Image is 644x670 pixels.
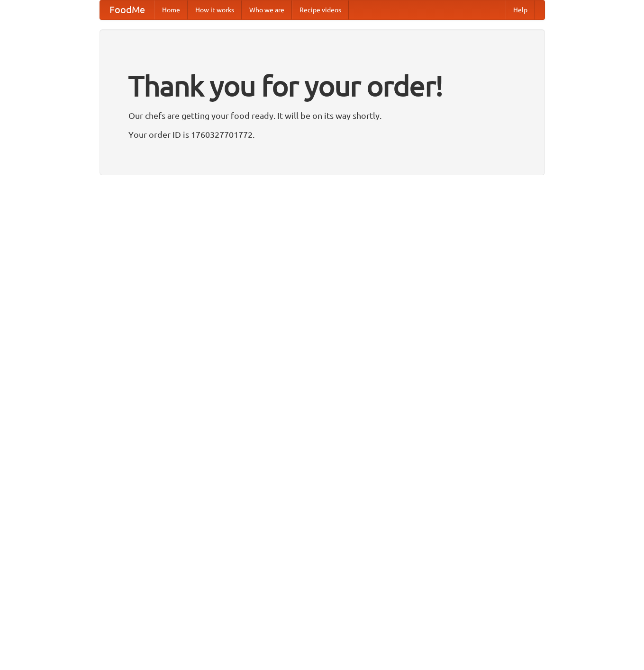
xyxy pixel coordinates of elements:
a: How it works [188,0,242,19]
a: Recipe videos [292,0,349,19]
p: Our chefs are getting your food ready. It will be on its way shortly. [128,108,516,123]
a: FoodMe [100,0,154,19]
a: Help [506,0,535,19]
p: Your order ID is 1760327701772. [128,127,516,142]
a: Who we are [242,0,292,19]
h1: Thank you for your order! [128,63,516,108]
a: Home [154,0,188,19]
